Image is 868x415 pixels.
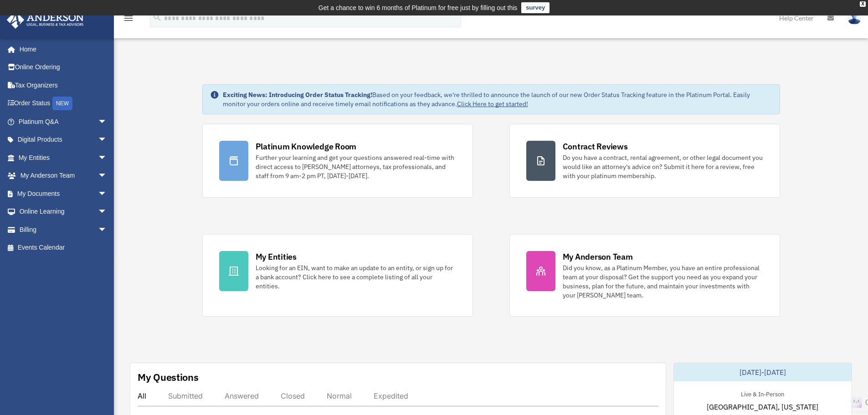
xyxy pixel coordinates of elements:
[168,391,203,400] div: Submitted
[223,91,372,99] strong: Exciting News: Introducing Order Status Tracking!
[223,90,772,108] div: Based on your feedback, we're thrilled to announce the launch of our new Order Status Tracking fe...
[6,40,116,58] a: Home
[6,149,121,167] a: My Entitiesarrow_drop_down
[256,263,456,291] div: Looking for an EIN, want to make an update to an entity, or sign up for a bank account? Click her...
[6,76,121,94] a: Tax Organizers
[6,203,121,221] a: Online Learningarrow_drop_down
[563,263,763,300] div: Did you know, as a Platinum Member, you have an entire professional team at your disposal? Get th...
[509,124,780,198] a: Contract Reviews Do you have a contract, rental agreement, or other legal document you would like...
[98,220,116,239] span: arrow_drop_down
[98,149,116,167] span: arrow_drop_down
[123,13,134,24] i: menu
[256,141,357,152] div: Platinum Knowledge Room
[374,391,408,400] div: Expedited
[521,2,550,13] a: survey
[138,370,199,384] div: My Questions
[847,11,861,25] img: User Pic
[6,94,121,113] a: Order StatusNEW
[734,389,791,398] div: Live & In-Person
[98,203,116,221] span: arrow_drop_down
[138,391,146,400] div: All
[52,97,72,110] div: NEW
[6,184,121,203] a: My Documentsarrow_drop_down
[123,16,134,24] a: menu
[281,391,305,400] div: Closed
[98,113,116,131] span: arrow_drop_down
[6,131,121,149] a: Digital Productsarrow_drop_down
[674,363,852,381] div: [DATE]-[DATE]
[202,124,473,198] a: Platinum Knowledge Room Further your learning and get your questions answered real-time with dire...
[202,234,473,317] a: My Entities Looking for an EIN, want to make an update to an entity, or sign up for a bank accoun...
[6,113,121,131] a: Platinum Q&Aarrow_drop_down
[318,2,518,13] div: Get a chance to win 6 months of Platinum for free just by filling out this
[6,58,121,77] a: Online Ordering
[860,1,866,7] div: close
[98,184,116,203] span: arrow_drop_down
[457,100,528,108] a: Click Here to get started!
[256,153,456,180] div: Further your learning and get your questions answered real-time with direct access to [PERSON_NAM...
[563,141,628,152] div: Contract Reviews
[152,12,162,22] i: search
[327,391,352,400] div: Normal
[4,11,87,29] img: Anderson Advisors Platinum Portal
[6,167,121,185] a: My Anderson Teamarrow_drop_down
[563,153,763,180] div: Do you have a contract, rental agreement, or other legal document you would like an attorney's ad...
[509,234,780,317] a: My Anderson Team Did you know, as a Platinum Member, you have an entire professional team at your...
[563,251,633,262] div: My Anderson Team
[6,220,121,239] a: Billingarrow_drop_down
[225,391,259,400] div: Answered
[98,131,116,149] span: arrow_drop_down
[98,167,116,185] span: arrow_drop_down
[256,251,297,262] div: My Entities
[707,401,818,412] span: [GEOGRAPHIC_DATA], [US_STATE]
[6,239,121,257] a: Events Calendar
